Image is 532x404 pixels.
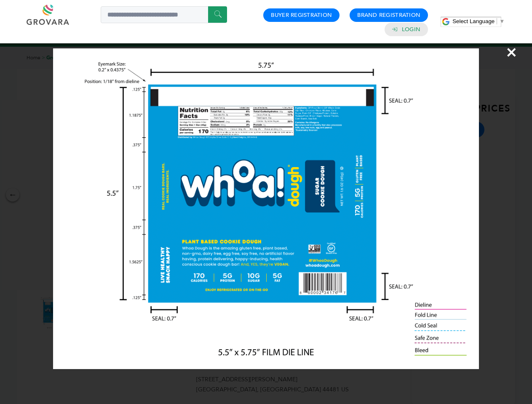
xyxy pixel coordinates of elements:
[402,26,420,33] a: Login
[452,18,495,24] span: Select Language
[357,11,420,19] a: Brand Registration
[53,48,479,369] img: Image Preview
[506,40,517,64] span: ×
[452,18,505,24] a: Select Language​
[271,11,332,19] a: Buyer Registration
[101,6,227,23] input: Search a product or brand...
[499,18,505,24] span: ▼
